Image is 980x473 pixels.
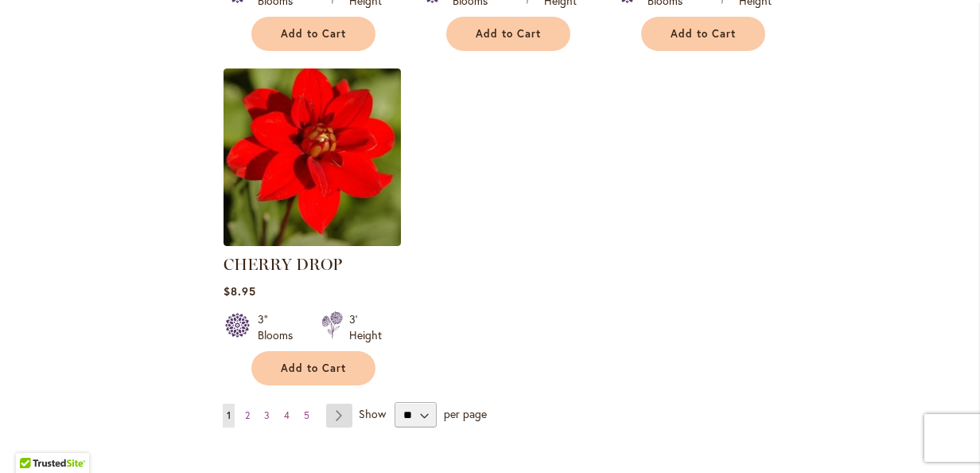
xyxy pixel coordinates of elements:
iframe: Launch Accessibility Center [12,416,56,461]
span: 2 [245,409,250,421]
span: Add to Cart [671,27,736,41]
img: CHERRY DROP [224,68,401,246]
div: 3" Blooms [258,311,302,343]
button: Add to Cart [641,17,765,51]
span: $8.95 [224,283,256,299]
button: Add to Cart [446,17,570,51]
a: 3 [260,404,274,428]
button: Add to Cart [251,17,375,51]
a: 4 [280,404,294,428]
span: Add to Cart [476,27,541,41]
div: 3' Height [349,311,382,343]
span: Add to Cart [281,27,346,41]
button: Add to Cart [251,351,375,385]
span: 1 [227,409,231,421]
a: 5 [300,404,313,428]
span: Add to Cart [281,362,346,375]
a: CHERRY DROP [224,234,401,249]
span: 3 [264,409,270,421]
span: Show [359,406,386,421]
a: CHERRY DROP [224,255,342,274]
span: per page [444,406,487,421]
span: 4 [284,409,290,421]
span: 5 [304,409,309,421]
a: 2 [241,404,254,428]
